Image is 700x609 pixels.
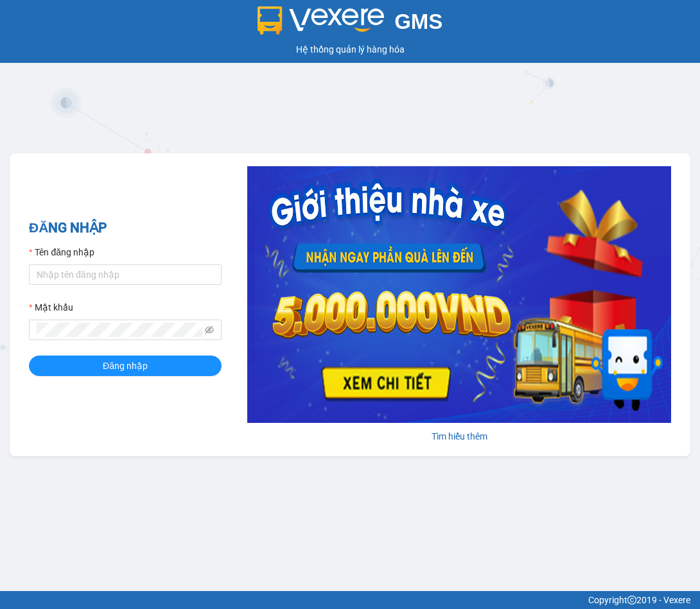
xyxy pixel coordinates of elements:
a: GMS [258,19,443,30]
label: Mật khẩu [29,300,73,314]
span: copyright [627,596,636,605]
span: eye-invisible [205,325,214,334]
img: logo 2 [258,6,385,35]
label: Tên đăng nhập [29,245,94,259]
h2: ĐĂNG NHẬP [29,218,222,239]
img: banner-0 [247,166,671,423]
div: Hệ thống quản lý hàng hóa [3,42,697,56]
button: Đăng nhập [29,356,222,376]
span: GMS [394,10,442,33]
div: Tìm hiểu thêm [247,429,671,443]
input: Mật khẩu [37,323,202,337]
span: Đăng nhập [103,359,148,373]
input: Tên đăng nhập [29,264,222,285]
div: Copyright 2019 - Vexere [10,593,690,607]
